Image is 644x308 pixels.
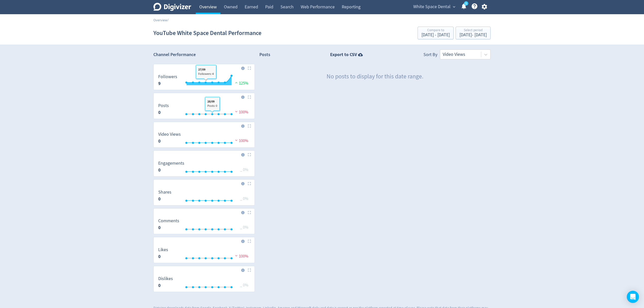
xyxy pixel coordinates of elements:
svg: Followers 9 [156,74,252,88]
span: 100% [234,138,248,143]
strong: 0 [158,167,161,173]
img: positive-performance.svg [234,81,239,84]
dt: Followers [158,74,177,80]
div: Open Intercom Messenger [627,291,639,303]
strong: 0 [158,253,161,260]
dt: Engagements [158,160,184,166]
div: Select period [459,28,487,33]
h2: Posts [259,52,270,59]
dt: Video Views [158,131,181,137]
span: _ 0% [240,167,248,172]
img: Placeholder [248,239,251,243]
svg: Shares 0 [156,190,252,203]
span: expand_more [452,5,456,9]
svg: Likes 0 [156,247,252,261]
dt: Likes [158,247,168,253]
img: Placeholder [248,66,251,70]
strong: 0 [158,196,161,202]
img: Placeholder [248,268,251,272]
strong: 9 [158,80,161,87]
img: negative-performance.svg [234,110,239,113]
span: 125% [234,81,248,86]
strong: 0 [158,282,161,288]
div: [DATE] - [DATE] [421,33,450,37]
img: negative-performance.svg [234,138,239,142]
svg: Engagements 0 [156,161,252,174]
strong: 0 [158,138,161,144]
p: No posts to display for this date range. [327,72,423,81]
dt: Posts [158,103,169,109]
svg: Posts 0 [156,103,252,117]
span: _ 0% [240,225,248,230]
button: Compare to[DATE] - [DATE] [418,27,454,39]
img: Placeholder [248,211,251,214]
span: 100% [234,254,248,259]
svg: Video Views 0 [156,132,252,145]
h1: YouTube White Space Dental Performance [153,25,261,41]
img: Placeholder [248,153,251,156]
strong: Export to CSV [330,52,357,58]
div: [DATE] - [DATE] [459,33,487,37]
span: White Space Dental [413,3,451,11]
img: Placeholder [248,95,251,99]
span: _ 0% [240,196,248,201]
svg: Comments 0 [156,218,252,232]
dt: Shares [158,189,171,195]
span: 100% [234,110,248,115]
span: / [167,18,169,22]
strong: 0 [158,225,161,231]
strong: 0 [158,109,161,115]
dt: Comments [158,218,179,224]
dt: Dislikes [158,276,173,282]
h2: Channel Performance [153,52,255,58]
span: _ 0% [240,283,248,288]
img: Placeholder [248,182,251,185]
img: negative-performance.svg [234,254,239,258]
a: Overview [153,18,167,22]
text: 5 [466,2,467,5]
div: Compare to [421,28,450,33]
div: Sort By [423,52,437,59]
img: Placeholder [248,124,251,128]
button: White Space Dental [412,3,457,11]
a: 5 [464,1,468,6]
button: Select period[DATE]- [DATE] [456,27,491,39]
svg: Dislikes 0 [156,276,252,290]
